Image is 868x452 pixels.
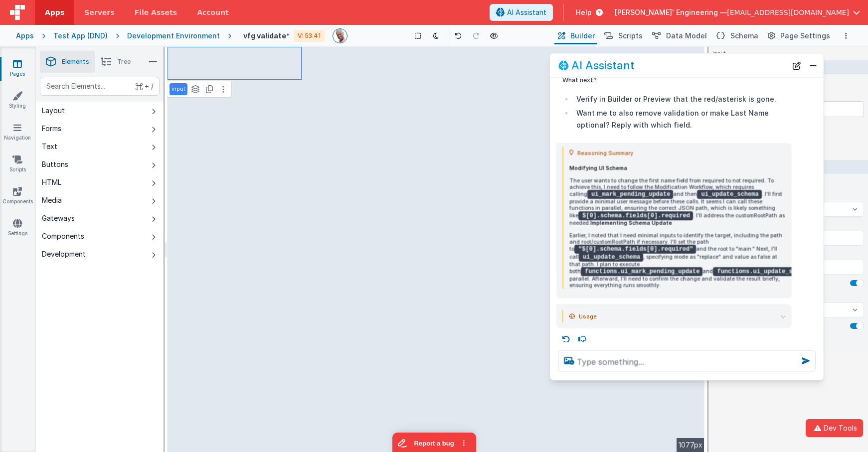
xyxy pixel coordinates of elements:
[42,159,68,169] div: Buttons
[117,58,131,66] span: Tree
[507,7,546,17] span: AI Assistant
[569,177,786,226] p: The user wants to change the first name field from required to not required. To achieve this, I n...
[569,164,627,171] strong: Modifying UI Schema
[36,191,164,209] button: Media
[490,4,553,21] button: AI Assistant
[36,102,164,120] button: Layout
[562,75,786,85] p: What next?
[577,147,633,158] span: Reasoning Summary
[569,310,786,322] summary: Usage
[666,31,707,41] span: Data Model
[16,31,34,41] div: Apps
[590,219,672,226] strong: Implementing Schema Update
[84,7,114,17] span: Servers
[36,120,164,138] button: Forms
[713,267,813,276] code: functions.ui_update_schema
[36,245,164,263] button: Development
[42,231,84,241] div: Components
[649,27,709,44] button: Data Model
[806,419,863,437] button: Dev Tools
[42,195,62,205] div: Media
[53,31,108,41] div: Test App (DND)
[697,190,761,199] code: ui_update_schema
[677,438,704,452] div: 1077px
[45,7,64,17] span: Apps
[713,27,760,44] button: Schema
[576,7,592,17] span: Help
[764,27,832,44] button: Page Settings
[807,58,820,72] button: Close
[579,310,597,322] span: Usage
[730,31,758,41] span: Schema
[554,27,597,44] button: Builder
[615,7,727,17] span: [PERSON_NAME]' Engineering —
[36,173,164,191] button: HTML
[570,31,595,41] span: Builder
[573,107,786,131] li: Want me to also remove validation or make Last Name optional? Reply with which field.
[574,244,696,253] code: "$[0].schema.fields[0].required"
[127,31,220,41] div: Development Environment
[42,213,75,223] div: Gateways
[172,85,185,93] p: input
[294,30,325,42] div: V: 53.41
[618,31,643,41] span: Scripts
[708,47,729,60] h4: input
[780,31,830,41] span: Page Settings
[36,209,164,227] button: Gateways
[42,249,86,259] div: Development
[40,77,160,96] input: Search Elements...
[135,7,177,17] span: File Assets
[36,138,164,155] button: Text
[36,155,164,173] button: Buttons
[587,190,673,199] code: ui_mark_pending_update
[840,30,852,42] button: Options
[569,232,786,289] p: Earlier, I noted that I need minimal inputs to identify the target, including the path and root/c...
[601,27,645,44] button: Scripts
[615,7,860,17] button: [PERSON_NAME]' Engineering — [EMAIL_ADDRESS][DOMAIN_NAME]
[42,106,65,116] div: Layout
[168,47,704,452] div: -->
[333,29,347,43] img: 11ac31fe5dc3d0eff3fbbbf7b26fa6e1
[243,32,286,39] h4: vfg validate
[727,7,849,17] span: [EMAIL_ADDRESS][DOMAIN_NAME]
[36,227,164,245] button: Components
[579,252,643,261] code: ui_update_schema
[42,124,61,134] div: Forms
[42,177,61,187] div: HTML
[42,142,57,151] div: Text
[136,77,154,96] span: + /
[581,267,702,276] code: functions.ui_mark_pending_update
[62,58,89,66] span: Elements
[573,93,786,105] li: Verify in Builder or Preview that the red/asterisk is gone.
[578,211,693,220] code: $[0].schema.fields[0].required
[571,59,635,71] h2: AI Assistant
[790,58,804,72] button: New Chat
